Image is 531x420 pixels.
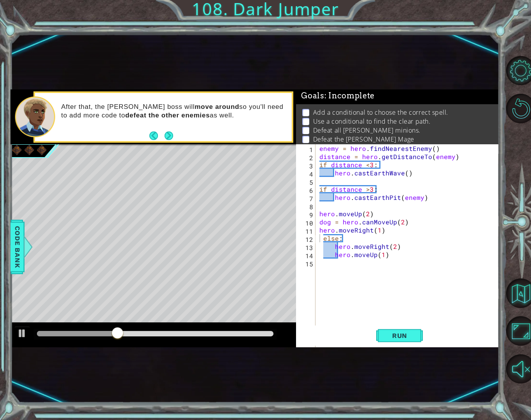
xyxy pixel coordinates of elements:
div: 1 [298,145,315,154]
p: Add a conditional to choose the correct spell. [313,108,448,117]
span: Goals [301,91,375,101]
div: 3 [298,162,315,170]
div: Level Map [11,144,370,373]
button: Next [165,131,173,140]
div: 15 [298,260,315,268]
strong: move around [195,103,240,110]
div: 2 [298,154,315,162]
p: After that, the [PERSON_NAME] boss will so you'll need to add more code to as well. [61,103,286,120]
p: Use a conditional to find the clear path. [313,117,431,126]
span: : Incomplete [324,91,375,100]
div: 4 [298,170,315,178]
p: Defeat all [PERSON_NAME] minions. [313,126,421,135]
div: 10 [298,219,315,227]
div: 14 [298,252,315,260]
button: Back [149,131,165,140]
span: Run [384,332,415,339]
div: 6 [298,186,315,194]
img: Image for 6113a193fd61bb00264c49c0 [35,144,48,156]
div: 8 [298,203,315,211]
div: 13 [298,243,315,252]
img: Image for 6113a193fd61bb00264c49c0 [11,144,23,156]
img: Image for 6113a193fd61bb00264c49c0 [23,144,35,156]
a: Back to Map [507,274,531,312]
div: 11 [298,227,315,235]
button: Shift+Enter: Run current code. [376,325,423,346]
div: 7 [298,194,315,203]
div: 12 [298,235,315,243]
div: 9 [298,211,315,219]
span: Code Bank [11,223,24,271]
div: 5 [298,178,315,186]
strong: defeat the other enemies [125,112,210,119]
button: Ctrl + P: Play [14,326,30,342]
p: Defeat the [PERSON_NAME] Mage [313,135,414,143]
